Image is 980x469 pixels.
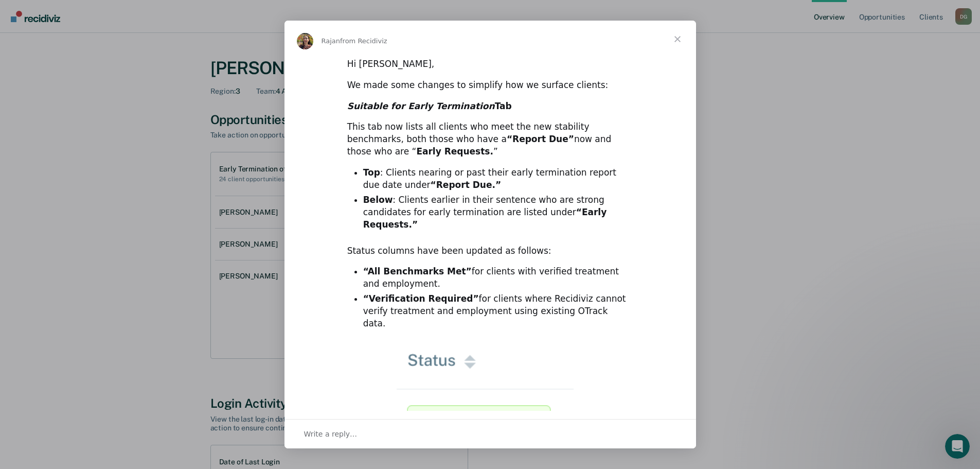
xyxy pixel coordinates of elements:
[363,207,607,230] b: “Early Requests.”
[347,101,512,111] b: Tab
[363,266,472,276] b: “All Benchmarks Met”
[284,419,696,448] div: Open conversation and reply
[297,33,313,49] img: Profile image for Rajan
[659,21,696,58] span: Close
[347,79,633,92] div: We made some changes to simplify how we surface clients:
[507,134,574,144] b: “Report Due”
[431,180,501,190] b: “Report Due.”
[363,167,633,192] li: : Clients nearing or past their early termination report due date under
[304,427,358,441] span: Write a reply…
[322,37,341,45] span: Rajan
[363,293,633,330] li: for clients where Recidiviz cannot verify treatment and employment using existing OTrack data.
[363,194,633,231] li: : Clients earlier in their sentence who are strong candidates for early termination are listed under
[363,293,479,304] b: “Verification Required”
[416,146,493,157] b: Early Requests.
[363,266,633,290] li: for clients with verified treatment and employment.
[347,58,633,71] div: Hi [PERSON_NAME],
[363,195,393,205] b: Below
[347,245,633,257] div: Status columns have been updated as follows:
[340,37,387,45] span: from Recidiviz
[363,167,380,178] b: Top
[347,121,633,158] div: This tab now lists all clients who meet the new stability benchmarks, both those who have a now a...
[347,101,495,111] i: Suitable for Early Termination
